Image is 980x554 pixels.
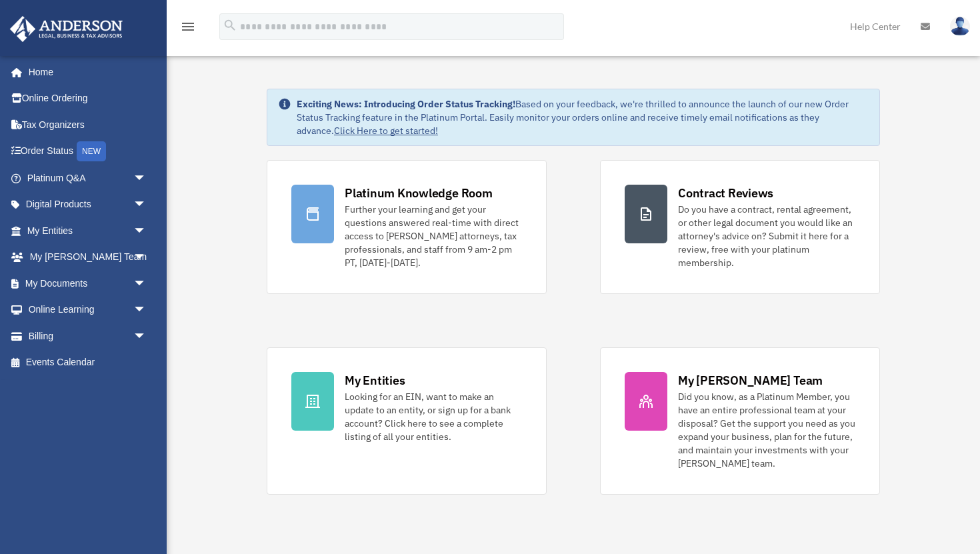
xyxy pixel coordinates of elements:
a: Tax Organizers [9,111,167,138]
div: My Entities [345,372,405,389]
span: arrow_drop_down [133,191,160,219]
a: Online Ordering [9,85,167,112]
a: Events Calendar [9,349,167,376]
div: Looking for an EIN, want to make an update to an entity, or sign up for a bank account? Click her... [345,390,522,443]
i: menu [180,19,196,35]
span: arrow_drop_down [133,244,160,271]
div: Further your learning and get your questions answered real-time with direct access to [PERSON_NAM... [345,203,522,269]
a: My Entities Looking for an EIN, want to make an update to an entity, or sign up for a bank accoun... [267,347,547,495]
a: My Documentsarrow_drop_down [9,270,167,297]
a: Contract Reviews Do you have a contract, rental agreement, or other legal document you would like... [600,160,880,294]
span: arrow_drop_down [133,297,160,324]
div: Did you know, as a Platinum Member, you have an entire professional team at your disposal? Get th... [678,390,855,470]
a: Order StatusNEW [9,138,167,165]
a: Digital Productsarrow_drop_down [9,191,167,218]
a: Platinum Q&Aarrow_drop_down [9,165,167,191]
strong: Exciting News: Introducing Order Status Tracking! [297,98,515,110]
a: Billingarrow_drop_down [9,323,167,349]
div: Platinum Knowledge Room [345,185,493,201]
a: Home [9,59,160,85]
img: Anderson Advisors Platinum Portal [6,16,127,42]
div: Contract Reviews [678,185,773,201]
a: My Entitiesarrow_drop_down [9,217,167,244]
a: Click Here to get started! [334,125,438,137]
div: Do you have a contract, rental agreement, or other legal document you would like an attorney's ad... [678,203,855,269]
a: My [PERSON_NAME] Teamarrow_drop_down [9,244,167,271]
img: User Pic [950,17,970,36]
span: arrow_drop_down [133,217,160,245]
span: arrow_drop_down [133,323,160,350]
a: menu [180,23,196,35]
a: Online Learningarrow_drop_down [9,297,167,323]
i: search [223,18,237,33]
div: Based on your feedback, we're thrilled to announce the launch of our new Order Status Tracking fe... [297,97,869,137]
div: My [PERSON_NAME] Team [678,372,823,389]
span: arrow_drop_down [133,165,160,192]
div: NEW [77,141,106,161]
a: My [PERSON_NAME] Team Did you know, as a Platinum Member, you have an entire professional team at... [600,347,880,495]
a: Platinum Knowledge Room Further your learning and get your questions answered real-time with dire... [267,160,547,294]
span: arrow_drop_down [133,270,160,297]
